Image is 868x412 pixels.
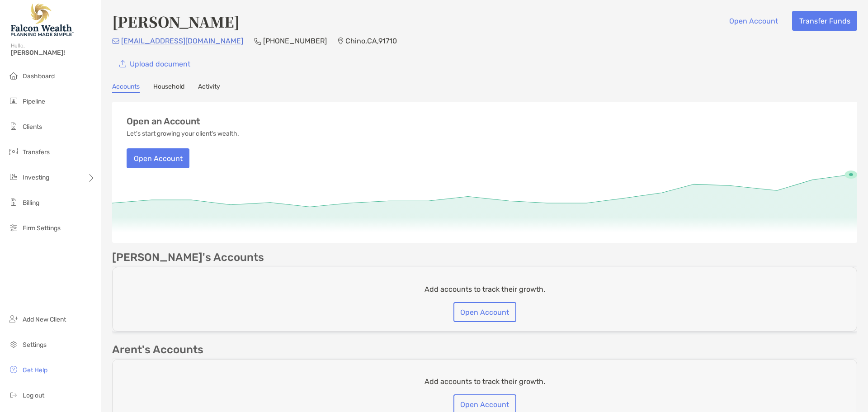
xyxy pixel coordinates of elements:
h3: Open an Account [127,116,200,127]
a: Upload document [112,54,197,74]
img: billing icon [8,197,19,208]
button: Transfer Funds [792,11,857,31]
a: Household [153,83,184,93]
img: get-help icon [8,364,19,375]
img: dashboard icon [8,70,19,81]
a: Activity [198,83,220,93]
p: [PHONE_NUMBER] [263,35,327,47]
span: Billing [23,199,39,207]
img: pipeline icon [8,95,19,106]
h4: [PERSON_NAME] [112,11,240,32]
span: Settings [23,341,47,349]
button: Open Account [453,302,516,322]
p: [EMAIL_ADDRESS][DOMAIN_NAME] [121,35,243,47]
img: clients icon [8,121,19,132]
span: Dashboard [23,72,55,80]
img: Falcon Wealth Planning Logo [11,4,74,36]
span: Log out [23,392,44,399]
p: Let's start growing your client's wealth. [127,130,239,137]
span: Add New Client [23,316,66,323]
img: logout icon [8,389,19,400]
p: [PERSON_NAME]'s Accounts [112,252,264,263]
span: Transfers [23,148,50,156]
img: Email Icon [112,38,119,44]
img: settings icon [8,339,19,350]
img: firm-settings icon [8,222,19,233]
button: Open Account [127,148,189,168]
img: investing icon [8,171,19,182]
p: Chino , CA , 91710 [345,35,397,47]
img: transfers icon [8,146,19,157]
button: Open Account [722,11,785,31]
span: Clients [23,123,42,131]
span: [PERSON_NAME]! [11,49,95,57]
p: Add accounts to track their growth. [425,376,545,387]
span: Firm Settings [23,224,61,232]
p: Add accounts to track their growth. [425,284,545,295]
p: Arent's Accounts [112,344,203,355]
img: Phone Icon [254,38,261,45]
span: Get Help [23,366,47,374]
img: add_new_client icon [8,313,19,324]
a: Accounts [112,83,140,93]
span: Pipeline [23,98,45,105]
img: Location Icon [338,38,344,45]
img: button icon [119,60,126,68]
span: Investing [23,174,49,181]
